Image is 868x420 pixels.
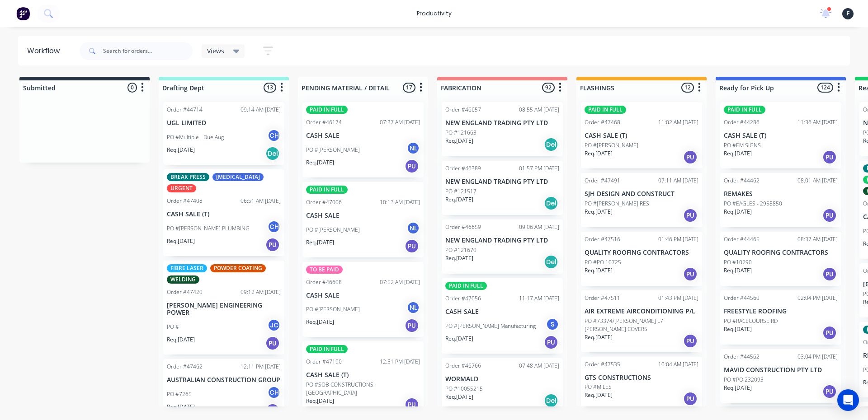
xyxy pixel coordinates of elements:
p: NEW ENGLAND TRADING PTY LTD [445,237,559,244]
div: Order #4471409:14 AM [DATE]UGL LIMITEDPO #Multiple - Due AugCHReq.[DATE]Del [163,102,284,165]
div: Order #47006 [306,198,342,206]
div: Order #47420 [167,288,203,296]
div: BREAK PRESS [167,173,209,181]
div: Order #44560 [724,294,759,302]
div: 09:14 AM [DATE] [241,106,281,114]
p: PO #73374/[PERSON_NAME] L7 [PERSON_NAME] COVERS [585,317,698,333]
div: Order #46659 [445,223,481,231]
div: Del [544,196,558,210]
p: GTS CONSTRUCTIONS [585,374,698,382]
p: PO #[PERSON_NAME] [306,226,360,234]
p: AUSTRALIAN CONSTRUCTION GROUP [167,376,281,384]
div: 01:57 PM [DATE] [519,164,559,173]
div: Order #47468 [585,118,620,126]
p: CASH SALE [306,212,420,219]
div: 12:31 PM [DATE] [380,358,420,366]
p: Req. [DATE] [167,237,195,245]
div: 01:43 PM [DATE] [658,294,698,302]
div: PAID IN FULL [306,345,348,353]
p: Req. [DATE] [445,335,473,343]
div: 09:12 AM [DATE] [241,288,281,296]
div: FIBRE LASER [167,264,207,272]
div: PU [683,392,698,406]
div: PU [265,238,280,252]
p: NEW ENGLAND TRADING PTY LTD [445,119,559,127]
div: Order #47491 [585,177,620,185]
p: Req. [DATE] [306,397,334,405]
p: SJH DESIGN AND CONSTRUCT [585,190,698,198]
p: PO #MILES [585,383,612,391]
p: Req. [DATE] [585,208,613,216]
div: PAID IN FULL [724,106,765,114]
div: Order #4749107:11 AM [DATE]SJH DESIGN AND CONSTRUCTPO #[PERSON_NAME] RESReq.[DATE]PU [581,173,702,227]
div: Order #47511 [585,294,620,302]
p: MAVID CONSTRUCTION PTY LTD [724,366,838,374]
div: PU [265,403,280,418]
div: Order #4753510:04 AM [DATE]GTS CONSTRUCTIONSPO #MILESReq.[DATE]PU [581,357,702,411]
div: 12:11 PM [DATE] [241,363,281,371]
p: CASH SALE (T) [585,132,698,140]
p: PO #[PERSON_NAME] RES [585,200,649,208]
p: CASH SALE (T) [167,210,281,218]
p: PO #[PERSON_NAME] [306,305,360,313]
div: 11:36 AM [DATE] [797,118,838,126]
div: Order #46389 [445,164,481,173]
div: JC [267,318,281,332]
div: URGENT [167,184,196,192]
p: WORMALD [445,375,559,383]
span: F [847,9,849,18]
input: Search for orders... [103,42,193,60]
div: Del [265,146,280,161]
div: Order #44562 [724,353,759,361]
div: Order #44465 [724,235,759,243]
p: PO #10290 [724,258,752,266]
div: Order #47535 [585,360,620,369]
div: Order #4638901:57 PM [DATE]NEW ENGLAND TRADING PTY LTDPO #121517Req.[DATE]Del [442,161,563,215]
div: Order #47462 [167,363,203,371]
p: UGL LIMITED [167,119,281,127]
p: PO #PO 10725 [585,258,621,266]
div: Del [544,255,558,269]
div: NL [406,141,420,155]
div: 08:01 AM [DATE] [797,177,838,185]
div: PAID IN FULL [306,106,348,114]
div: 10:13 AM [DATE] [380,198,420,206]
div: PAID IN FULL [306,186,348,194]
div: CH [267,386,281,399]
p: PO # [167,323,179,331]
div: PU [683,267,698,281]
div: PAID IN FULLOrder #4428611:36 AM [DATE]CASH SALE (T)PO #EM SIGNSReq.[DATE]PU [720,102,841,168]
div: Order #47056 [445,294,481,303]
p: Req. [DATE] [585,266,613,275]
div: BREAK PRESS[MEDICAL_DATA]URGENTOrder #4740806:51 AM [DATE]CASH SALE (T)PO #[PERSON_NAME] PLUMBING... [163,169,284,256]
div: Order #44462 [724,177,759,185]
p: AIR EXTREME AIRCONDITIONING P/L [585,308,698,315]
p: Req. [DATE] [585,149,613,158]
p: Req. [DATE] [306,318,334,326]
div: PAID IN FULL [585,106,626,114]
div: PU [822,150,837,164]
div: Order #47516 [585,235,620,243]
div: Order #4665708:55 AM [DATE]NEW ENGLAND TRADING PTY LTDPO #121663Req.[DATE]Del [442,102,563,156]
div: TO BE PAID [306,266,343,274]
p: PO #EM SIGNS [724,141,761,149]
p: Req. [DATE] [724,384,752,392]
div: 07:37 AM [DATE] [380,118,420,126]
div: 11:02 AM [DATE] [658,118,698,126]
div: PAID IN FULL [445,282,487,290]
div: PAID IN FULLOrder #4719012:31 PM [DATE]CASH SALE (T)PO #SOB CONSTRUCTIONS [GEOGRAPHIC_DATA]Req.[D... [302,341,424,416]
p: Req. [DATE] [306,159,334,167]
div: Order #44714 [167,106,203,114]
div: Order #47190 [306,358,342,366]
div: 06:51 AM [DATE] [241,197,281,205]
div: Order #46608 [306,278,342,286]
p: NEW ENGLAND TRADING PTY LTD [445,178,559,186]
p: PO #121517 [445,187,476,196]
p: REMAKES [724,190,838,198]
p: PO #[PERSON_NAME] Manufacturing [445,322,536,330]
div: PU [822,326,837,340]
div: 07:48 AM [DATE] [519,362,559,370]
div: PU [405,239,419,253]
p: Req. [DATE] [167,336,195,344]
div: Open Intercom Messenger [837,389,859,411]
